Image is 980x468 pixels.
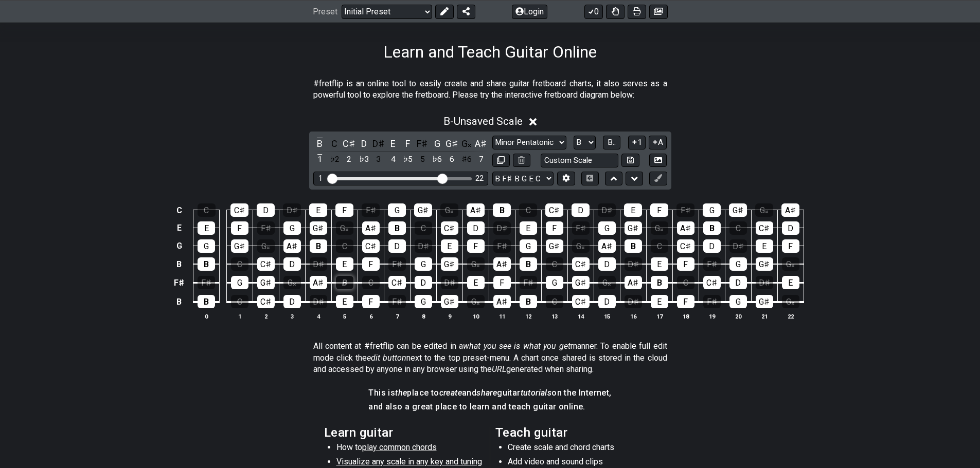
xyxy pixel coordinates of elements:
div: D♯ [283,203,301,217]
div: F♯ [572,221,590,235]
div: B [198,257,215,271]
button: Login [512,4,547,18]
th: 4 [305,311,331,322]
th: 12 [515,311,541,322]
div: E [336,295,353,308]
div: D♯ [310,295,327,308]
div: C♯ [362,239,380,253]
span: B.. [608,138,616,147]
div: C [231,295,248,308]
div: C♯ [257,295,275,308]
div: G [231,276,248,289]
div: G𝄪 [782,295,799,308]
div: C♯ [572,295,590,308]
div: A♯ [467,203,485,217]
div: toggle scale degree [357,153,370,166]
div: C♯ [545,203,563,217]
td: C [172,201,186,219]
div: D [729,276,747,289]
div: toggle pitch class [372,137,385,151]
div: toggle scale degree [328,153,341,166]
div: F [650,203,668,217]
div: C♯ [703,276,721,289]
div: E [520,221,537,235]
div: F♯ [703,295,721,308]
div: G♯ [310,221,327,235]
button: Copy [492,154,510,167]
div: D [388,239,406,253]
div: G𝄪 [336,221,353,235]
div: E [198,221,215,235]
div: E [756,239,773,253]
select: Preset [342,4,432,18]
div: F♯ [388,295,406,308]
div: G [703,203,721,217]
th: 6 [358,311,384,322]
button: Edit Preset [435,4,454,18]
div: D [283,295,301,308]
div: B [388,221,406,235]
div: G♯ [441,257,458,271]
div: F [335,203,353,217]
button: Store user defined scale [621,154,639,167]
div: G𝄪 [782,257,799,271]
div: D♯ [756,276,773,289]
select: Tonic/Root [574,136,596,149]
div: G [415,257,432,271]
th: 19 [699,311,725,322]
button: Edit Tuning [557,172,575,185]
div: 22 [475,174,484,183]
th: 20 [725,311,751,322]
div: E [651,257,668,271]
div: G♯ [756,295,773,308]
button: Create Image [649,154,667,167]
div: F♯ [198,276,215,289]
div: C [677,276,694,289]
div: F [362,257,380,271]
div: F♯ [520,276,537,289]
div: B [336,276,353,289]
div: C [651,239,668,253]
button: Move up [605,172,622,185]
th: 2 [253,311,279,322]
div: G [729,257,747,271]
div: F [546,221,563,235]
div: toggle scale degree [445,153,458,166]
td: F♯ [172,273,186,292]
div: D♯ [625,295,642,308]
button: A [649,136,667,149]
div: toggle scale degree [372,153,385,166]
div: toggle scale degree [343,153,356,166]
div: C♯ [677,239,694,253]
th: 10 [462,311,489,322]
div: G [388,203,406,217]
div: D [283,257,301,271]
td: E [172,219,186,237]
div: toggle pitch class [431,137,444,151]
div: Visible fret range [313,172,488,185]
div: toggle pitch class [416,137,429,151]
div: toggle scale degree [313,153,327,166]
div: G𝄪 [467,257,485,271]
button: 0 [584,4,603,18]
div: D♯ [310,257,327,271]
div: F♯ [388,257,406,271]
div: F [782,239,799,253]
div: toggle pitch class [313,137,327,151]
div: A♯ [310,276,327,289]
th: 11 [489,311,515,322]
div: F♯ [676,203,694,217]
div: C [231,257,248,271]
div: B [520,295,537,308]
div: E [782,276,799,289]
div: E [467,276,485,289]
button: Move down [626,172,643,185]
div: G♯ [257,276,275,289]
div: D [703,239,721,253]
div: F♯ [362,203,380,217]
div: B [493,203,511,217]
div: G♯ [729,203,747,217]
div: G𝄪 [598,276,616,289]
button: 1 [628,136,646,149]
div: G [729,295,747,308]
